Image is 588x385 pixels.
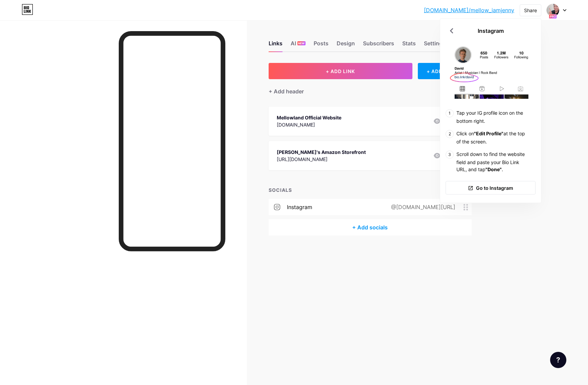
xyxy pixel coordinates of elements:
div: AI [291,39,306,51]
div: + Add socials [269,219,472,235]
div: Posts [314,39,329,51]
img: mellow_iamjenny [546,4,559,17]
a: [DOMAIN_NAME]/mellow_iamjenny [424,6,514,14]
div: Links [269,39,282,51]
span: Click on at the top of the screen. [456,131,525,144]
div: Subscribers [363,39,394,51]
span: Tap your IG profile icon on the bottom right. [456,110,523,124]
div: Mellowland Official Website [277,114,341,121]
b: "Done" [485,166,502,172]
span: NEW [298,41,304,45]
div: Stats [402,39,416,51]
b: "Edit Profile" [474,131,503,136]
div: Share [524,7,537,14]
span: Scroll down to find the website field and paste your Bio Link URL, and tap . [456,151,525,172]
div: Design [337,39,355,51]
div: Instagram [478,27,504,35]
img: Instagram [446,40,536,99]
div: [URL][DOMAIN_NAME] [277,156,366,163]
div: + Add header [269,87,304,95]
span: + ADD LINK [326,68,355,74]
div: 0 [433,152,447,160]
button: + ADD LINK [269,63,412,79]
div: [DOMAIN_NAME] [277,121,341,128]
div: 0 [433,117,447,125]
span: Go to Instagram [476,184,513,191]
a: Go to Instagram [446,181,536,195]
div: SOCIALS [269,186,472,194]
div: [PERSON_NAME]'s Amazon Storefront [277,149,366,156]
div: @[DOMAIN_NAME][URL] [380,203,463,211]
div: + ADD EMBED [418,63,472,79]
div: instagram [287,203,312,211]
div: Settings [424,39,446,51]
